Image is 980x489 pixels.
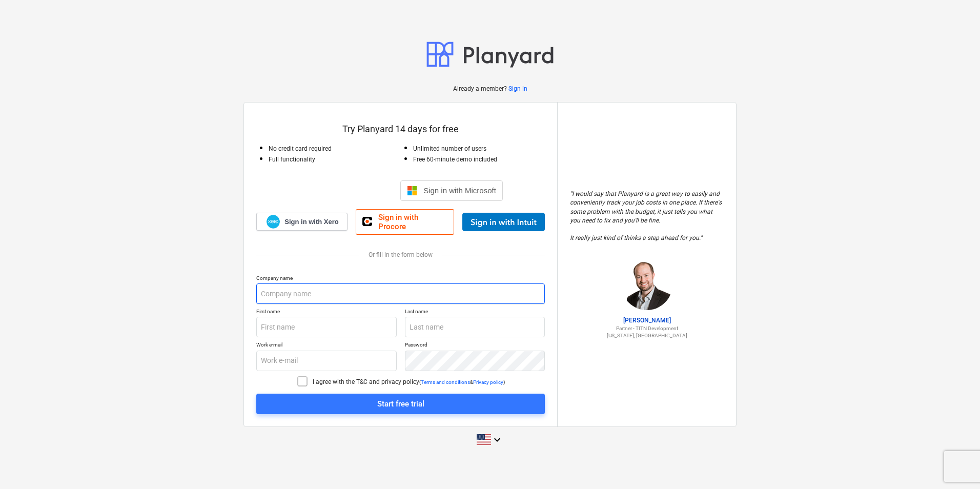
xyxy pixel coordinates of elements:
p: No credit card required [269,145,401,153]
p: First name [256,308,397,317]
a: Privacy policy [473,379,503,385]
a: Terms and conditions [421,379,470,385]
p: Try Planyard 14 days for free [256,123,545,135]
p: ( & ) [419,379,505,385]
img: Microsoft logo [407,186,417,196]
input: Last name [405,317,545,337]
button: Start free trial [256,394,545,414]
p: Company name [256,275,545,283]
img: Xero logo [267,215,280,229]
p: Password [405,341,545,350]
a: Sign in with Procore [356,209,454,235]
p: Last name [405,308,545,317]
p: [PERSON_NAME] [570,316,724,325]
iframe: Sign in with Google Button [293,179,397,202]
a: Sign in with Xero [256,213,348,231]
p: [US_STATE], [GEOGRAPHIC_DATA] [570,332,724,339]
p: Unlimited number of users [413,145,545,153]
img: Jordan Cohen [621,259,672,310]
i: keyboard_arrow_down [491,434,503,446]
span: Sign in with Xero [284,217,338,227]
span: Sign in with Procore [378,213,447,231]
p: Full functionality [269,155,401,164]
span: Sign in with Microsoft [423,186,496,195]
p: Work e-mail [256,341,397,350]
p: Free 60-minute demo included [413,155,545,164]
a: Sign in [508,85,527,93]
p: " I would say that Planyard is a great way to easily and conveniently track your job costs in one... [570,190,724,242]
p: Partner - TITN Development [570,325,724,332]
p: Already a member? [453,85,508,93]
div: Or fill in the form below [256,251,545,258]
input: Company name [256,283,545,304]
div: Start free trial [377,397,424,411]
input: Work e-mail [256,351,397,371]
input: First name [256,317,397,337]
p: I agree with the T&C and privacy policy [313,378,419,386]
